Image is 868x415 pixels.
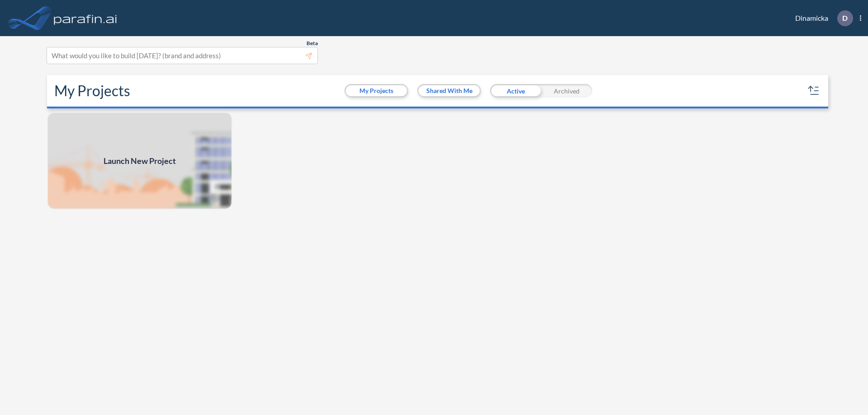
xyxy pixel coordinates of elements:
[52,9,119,27] img: logo
[307,40,318,47] span: Beta
[541,84,592,98] div: Archived
[346,85,407,96] button: My Projects
[419,85,480,96] button: Shared With Me
[104,155,176,167] span: Launch New Project
[490,84,541,98] div: Active
[47,112,232,210] a: Launch New Project
[807,84,821,98] button: sort
[782,10,861,26] div: Dinamicka
[47,112,232,210] img: add
[54,82,130,99] h2: My Projects
[842,14,848,22] p: D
